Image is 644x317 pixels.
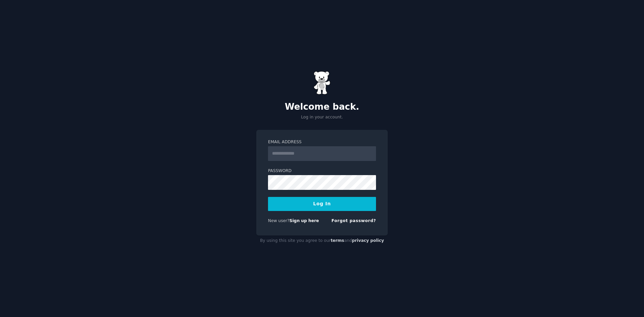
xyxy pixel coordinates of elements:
img: Gummy Bear [314,71,330,95]
label: Password [268,168,376,174]
a: privacy policy [352,238,384,243]
p: Log in your account. [256,114,388,120]
label: Email Address [268,139,376,145]
button: Log In [268,197,376,211]
h2: Welcome back. [256,102,388,112]
div: By using this site you agree to our and [256,235,388,246]
a: Forgot password? [331,218,376,223]
a: Sign up here [289,218,319,223]
span: New user? [268,218,289,223]
a: terms [331,238,344,243]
